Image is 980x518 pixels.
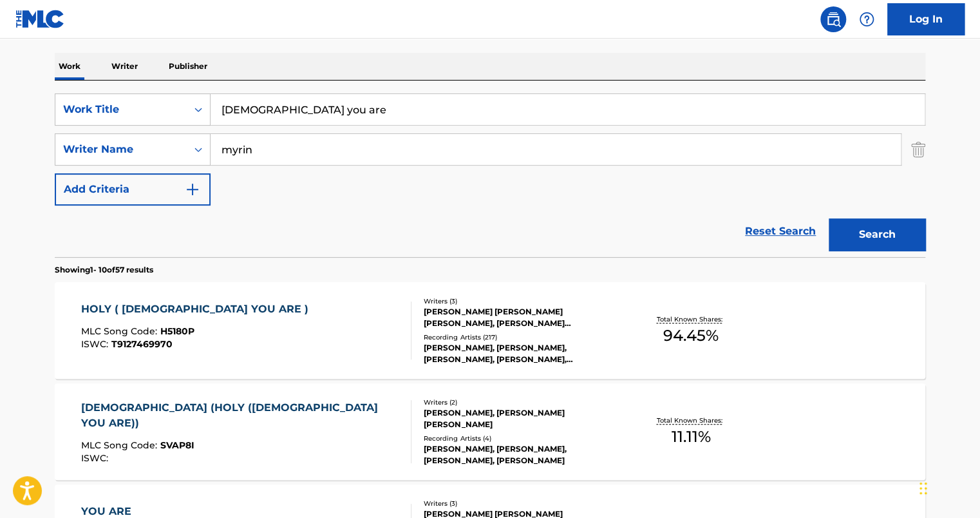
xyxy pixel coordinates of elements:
[739,217,822,245] a: Reset Search
[63,142,179,157] div: Writer Name
[911,133,925,166] img: Delete Criterion
[55,264,153,276] p: Showing 1 - 10 of 57 results
[55,282,925,379] a: HOLY ( [DEMOGRAPHIC_DATA] YOU ARE )MLC Song Code:H5180PISWC:T9127469970Writers (3)[PERSON_NAME] [...
[63,102,179,117] div: Work Title
[81,400,401,431] div: [DEMOGRAPHIC_DATA] (HOLY ([DEMOGRAPHIC_DATA] YOU ARE))
[424,342,618,365] div: [PERSON_NAME], [PERSON_NAME], [PERSON_NAME], [PERSON_NAME], [PERSON_NAME], [PERSON_NAME], [PERSON...
[424,332,618,342] div: Recording Artists ( 217 )
[160,325,194,337] span: H5180P
[663,324,719,347] span: 94.45 %
[424,306,618,329] div: [PERSON_NAME] [PERSON_NAME] [PERSON_NAME], [PERSON_NAME] [PERSON_NAME]
[424,443,618,466] div: [PERSON_NAME], [PERSON_NAME], [PERSON_NAME], [PERSON_NAME]
[55,383,925,480] a: [DEMOGRAPHIC_DATA] (HOLY ([DEMOGRAPHIC_DATA] YOU ARE))MLC Song Code:SVAP8IISWC:Writers (2)[PERSON...
[55,93,925,257] form: Search Form
[424,499,618,508] div: Writers ( 3 )
[919,469,927,508] div: Drag
[825,12,841,27] img: search
[656,416,725,425] p: Total Known Shares:
[185,182,200,197] img: 9d2ae6d4665cec9f34b9.svg
[916,456,980,518] iframe: Chat Widget
[424,407,618,430] div: [PERSON_NAME], [PERSON_NAME] [PERSON_NAME]
[81,325,160,337] span: MLC Song Code :
[671,425,710,448] span: 11.11 %
[15,10,65,28] img: MLC Logo
[81,439,160,451] span: MLC Song Code :
[55,173,211,206] button: Add Criteria
[424,434,618,443] div: Recording Artists ( 4 )
[424,398,618,407] div: Writers ( 2 )
[81,338,111,350] span: ISWC :
[81,452,111,464] span: ISWC :
[887,3,965,35] a: Log In
[81,302,315,317] div: HOLY ( [DEMOGRAPHIC_DATA] YOU ARE )
[55,53,84,80] p: Work
[829,218,925,251] button: Search
[111,338,173,350] span: T9127469970
[854,6,880,32] div: Help
[820,6,846,32] a: Public Search
[160,439,194,451] span: SVAP8I
[165,53,211,80] p: Publisher
[108,53,142,80] p: Writer
[859,12,874,27] img: help
[424,296,618,306] div: Writers ( 3 )
[656,314,725,324] p: Total Known Shares:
